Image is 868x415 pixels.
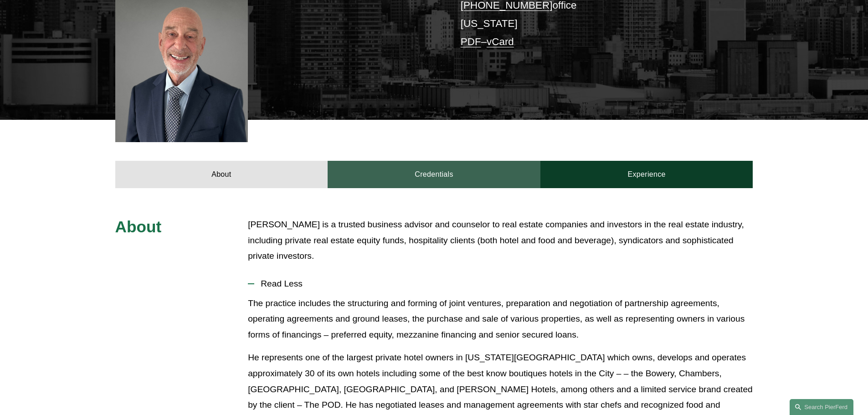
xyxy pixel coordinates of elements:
button: Read Less [248,272,753,296]
a: vCard [487,36,514,47]
span: Read Less [254,279,753,289]
a: About [115,161,328,188]
p: [PERSON_NAME] is a trusted business advisor and counselor to real estate companies and investors ... [248,217,753,264]
a: Experience [540,161,753,188]
a: PDF [461,36,481,47]
span: About [115,218,162,236]
a: Search this site [790,399,853,415]
a: Credentials [328,161,540,188]
p: The practice includes the structuring and forming of joint ventures, preparation and negotiation ... [248,296,753,343]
